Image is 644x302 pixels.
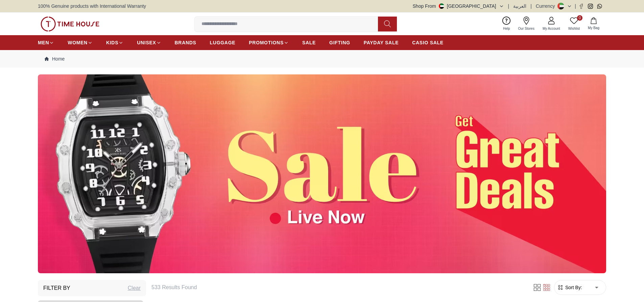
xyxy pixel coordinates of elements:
div: Clear [128,284,141,292]
a: Our Stores [514,15,539,32]
a: GIFTING [329,37,350,49]
span: Sort By: [564,284,582,291]
a: Instagram [588,4,593,9]
span: Wishlist [566,26,582,31]
button: My Bag [584,16,603,32]
span: Our Stores [516,26,537,31]
img: United Arab Emirates [439,3,444,9]
h3: Filter By [43,284,70,292]
a: MEN [38,37,54,49]
a: LUGGAGE [210,37,236,49]
span: KIDS [106,39,118,46]
span: | [530,3,532,9]
a: Whatsapp [597,4,602,9]
span: PAYDAY SALE [364,39,399,46]
span: MEN [38,39,49,46]
img: ... [38,74,606,273]
a: UNISEX [137,37,161,49]
button: العربية [513,3,526,9]
span: Help [500,26,513,31]
span: My Account [540,26,563,31]
a: PROMOTIONS [249,37,289,49]
span: My Bag [585,25,602,30]
span: SALE [302,39,316,46]
button: Sort By: [557,284,582,291]
a: 0Wishlist [564,15,584,32]
span: BRANDS [175,39,196,46]
nav: Breadcrumb [38,50,606,68]
a: CASIO SALE [412,37,444,49]
a: PAYDAY SALE [364,37,399,49]
a: BRANDS [175,37,196,49]
span: GIFTING [329,39,350,46]
a: KIDS [106,37,123,49]
span: 0 [577,15,582,21]
a: SALE [302,37,316,49]
a: Home [45,55,65,62]
span: LUGGAGE [210,39,236,46]
span: WOMEN [68,39,88,46]
span: | [575,3,576,9]
button: Shop From[GEOGRAPHIC_DATA] [413,3,504,9]
a: WOMEN [68,37,93,49]
div: Currency [536,3,558,9]
span: CASIO SALE [412,39,444,46]
a: Help [499,15,514,32]
h6: 533 Results Found [151,283,524,292]
span: | [508,3,509,9]
span: UNISEX [137,39,156,46]
img: ... [41,17,99,31]
span: PROMOTIONS [249,39,284,46]
span: 100% Genuine products with International Warranty [38,3,146,9]
a: Facebook [579,4,584,9]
